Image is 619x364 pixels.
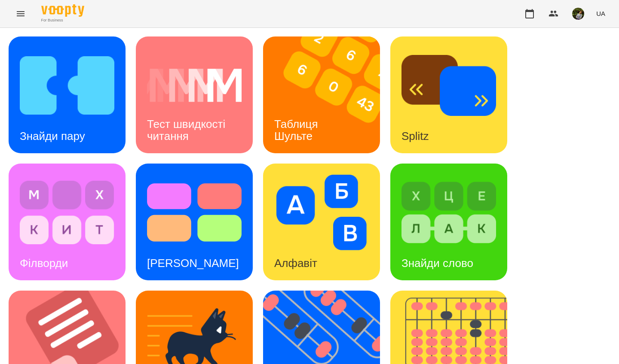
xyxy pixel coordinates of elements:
[401,175,496,250] img: Знайди слово
[274,257,317,270] h3: Алфавіт
[147,257,239,270] h3: [PERSON_NAME]
[136,36,253,153] a: Тест швидкості читанняТест швидкості читання
[20,48,114,123] img: Знайди пару
[20,175,114,250] img: Філворди
[20,130,85,143] h3: Знайди пару
[401,48,496,123] img: Splitz
[9,164,126,280] a: ФілвордиФілворди
[263,164,380,280] a: АлфавітАлфавіт
[136,164,253,280] a: Тест Струпа[PERSON_NAME]
[147,118,228,142] h3: Тест швидкості читання
[390,36,507,153] a: SplitzSplitz
[401,130,429,143] h3: Splitz
[147,175,242,250] img: Тест Струпа
[20,257,68,270] h3: Філворди
[9,36,126,153] a: Знайди паруЗнайди пару
[263,36,391,153] img: Таблиця Шульте
[41,18,84,23] span: For Business
[263,36,380,153] a: Таблиця ШультеТаблиця Шульте
[401,257,473,270] h3: Знайди слово
[274,118,321,142] h3: Таблиця Шульте
[596,9,605,18] span: UA
[593,6,609,21] button: UA
[572,8,584,20] img: b75e9dd987c236d6cf194ef640b45b7d.jpg
[274,175,369,250] img: Алфавіт
[390,164,507,280] a: Знайди словоЗнайди слово
[147,48,242,123] img: Тест швидкості читання
[10,3,31,24] button: Menu
[41,4,84,17] img: Voopty Logo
